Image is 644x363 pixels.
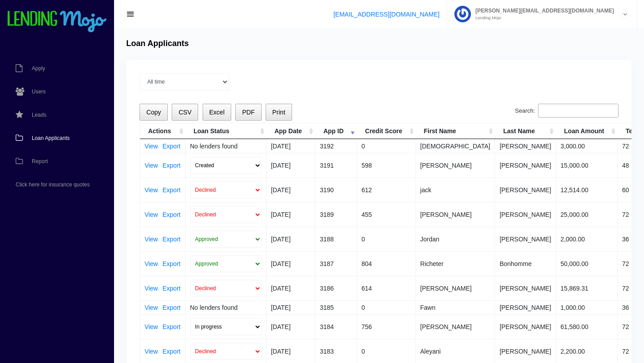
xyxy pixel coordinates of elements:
td: [PERSON_NAME] [416,314,496,339]
a: Export [162,285,180,291]
span: Users [32,89,46,94]
a: Export [162,162,180,169]
button: Print [266,104,292,121]
td: [DATE] [267,139,315,153]
td: [DATE] [267,300,315,314]
a: Export [162,348,180,355]
td: 25,000.00 [556,202,618,227]
a: Export [162,304,180,311]
button: PDF [235,104,261,121]
th: Last Name: activate to sort column ascending [495,123,556,139]
button: Copy [140,104,168,121]
td: [DATE] [267,227,315,251]
a: View [144,348,158,355]
span: CSV [178,109,191,116]
td: [DATE] [267,202,315,227]
small: Lending Mojo [471,16,614,20]
label: Search: [515,104,619,118]
a: View [144,187,158,193]
th: App Date: activate to sort column ascending [267,123,315,139]
td: jack [416,177,496,202]
td: 3187 [315,251,357,276]
h4: Loan Applicants [126,39,189,49]
input: Search: [538,104,619,118]
td: Bonhomme [495,251,556,276]
td: [PERSON_NAME] [495,153,556,177]
th: App ID: activate to sort column ascending [315,123,357,139]
a: View [144,304,158,311]
td: 3184 [315,314,357,339]
td: 756 [357,314,415,339]
img: Profile image [454,6,471,22]
td: [PERSON_NAME] [416,153,496,177]
td: No lenders found [186,300,267,314]
button: CSV [172,104,198,121]
td: Richeter [416,251,496,276]
td: [DATE] [267,177,315,202]
th: First Name: activate to sort column ascending [416,123,496,139]
th: Credit Score: activate to sort column ascending [357,123,415,139]
td: [PERSON_NAME] [495,314,556,339]
a: View [144,261,158,267]
td: 3189 [315,202,357,227]
a: [EMAIL_ADDRESS][DOMAIN_NAME] [334,11,440,18]
span: Click here for insurance quotes [16,182,89,187]
td: 1,000.00 [556,300,618,314]
td: 804 [357,251,415,276]
img: logo-small.png [7,11,107,33]
td: [PERSON_NAME] [416,276,496,300]
td: [DATE] [267,153,315,177]
td: 3,000.00 [556,139,618,153]
span: PDF [242,109,254,116]
a: Export [162,187,180,193]
td: 598 [357,153,415,177]
a: Export [162,261,180,267]
td: [PERSON_NAME] [495,276,556,300]
a: View [144,143,158,149]
td: [PERSON_NAME] [495,177,556,202]
span: Report [32,159,48,164]
td: 2,000.00 [556,227,618,251]
td: [PERSON_NAME] [495,139,556,153]
a: View [144,211,158,218]
td: 3186 [315,276,357,300]
td: 612 [357,177,415,202]
td: No lenders found [186,139,267,153]
td: [DATE] [267,314,315,339]
td: [PERSON_NAME] [416,202,496,227]
td: Fawn [416,300,496,314]
td: [DEMOGRAPHIC_DATA] [416,139,496,153]
td: 12,514.00 [556,177,618,202]
span: Print [272,109,285,116]
a: View [144,162,158,169]
th: Actions: activate to sort column ascending [140,123,186,139]
td: [DATE] [267,276,315,300]
span: Apply [32,66,45,71]
span: Excel [209,109,225,116]
a: View [144,236,158,242]
a: Export [162,211,180,218]
td: Jordan [416,227,496,251]
a: Export [162,143,180,149]
td: 0 [357,139,415,153]
td: 3185 [315,300,357,314]
span: [PERSON_NAME][EMAIL_ADDRESS][DOMAIN_NAME] [471,8,614,13]
td: 50,000.00 [556,251,618,276]
td: 0 [357,300,415,314]
td: 455 [357,202,415,227]
a: Export [162,236,180,242]
td: 3191 [315,153,357,177]
button: Excel [203,104,232,121]
td: 15,869.31 [556,276,618,300]
td: [PERSON_NAME] [495,202,556,227]
span: Loan Applicants [32,135,70,141]
a: Export [162,324,180,330]
td: 0 [357,227,415,251]
span: Copy [146,109,161,116]
td: [PERSON_NAME] [495,300,556,314]
td: 3188 [315,227,357,251]
a: View [144,324,158,330]
a: View [144,285,158,291]
td: 614 [357,276,415,300]
td: [DATE] [267,251,315,276]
